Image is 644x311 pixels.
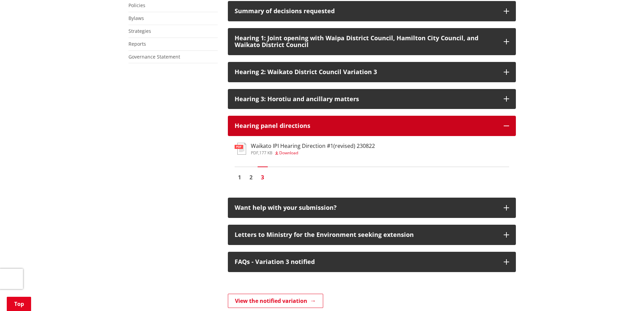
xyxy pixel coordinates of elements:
[128,28,151,34] a: Strategies
[235,231,497,238] div: Letters to Ministry for the Environment seeking extension
[228,225,516,245] button: Letters to Ministry for the Environment seeking extension
[128,15,144,21] a: Bylaws
[613,283,637,307] iframe: Messenger Launcher
[235,204,497,211] div: Want help with your submission?
[228,1,516,21] button: Summary of decisions requested
[7,297,31,311] a: Top
[235,166,509,184] nav: Pagination
[235,8,497,15] div: Summary of decisions requested
[251,151,375,155] div: ,
[235,123,497,129] div: Hearing panel directions
[228,116,516,136] button: Hearing panel directions
[235,172,245,182] a: Go to page 1
[279,150,298,156] span: Download
[128,41,146,47] a: Reports
[259,150,272,156] span: 177 KB
[228,294,323,308] a: View the notified variation
[235,259,497,265] div: FAQs - Variation 3 notified
[251,150,258,156] span: pdf
[235,35,497,48] p: Hearing 1: Joint opening with Waipa District Council, Hamilton City Council, and Waikato District...
[235,143,246,155] img: document-pdf.svg
[228,89,516,109] button: Hearing 3: Horotiu and ancillary matters
[228,252,516,272] button: FAQs - Variation 3 notified
[235,143,375,155] a: Waikato IPI Hearing Direction #1(revised) 230822 pdf,177 KB Download
[228,62,516,82] button: Hearing 2: Waikato District Council Variation 3
[246,172,256,182] a: Go to page 2
[251,143,375,149] h3: Waikato IPI Hearing Direction #1(revised) 230822
[258,172,268,182] a: Page 3
[228,28,516,55] button: Hearing 1: Joint opening with Waipa District Council, Hamilton City Council, and Waikato District...
[235,69,497,75] div: Hearing 2: Waikato District Council Variation 3
[235,96,497,103] div: Hearing 3: Horotiu and ancillary matters
[228,198,516,218] button: Want help with your submission?
[128,2,145,8] a: Policies
[128,53,180,60] a: Governance Statement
